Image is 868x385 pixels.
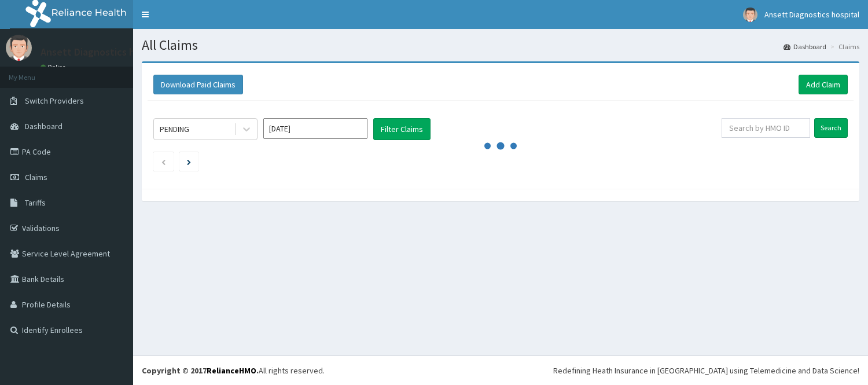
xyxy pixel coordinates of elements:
[153,75,243,94] button: Download Paid Claims
[784,42,826,52] a: Dashboard
[799,75,848,94] a: Add Claim
[207,365,256,376] a: RelianceHMO
[25,197,46,208] span: Tariffs
[41,63,68,71] a: Online
[373,118,431,140] button: Filter Claims
[142,38,859,53] h1: All Claims
[814,118,848,138] input: Search
[263,118,367,139] input: Select Month and Year
[764,9,859,20] span: Ansett Diagnostics hospital
[722,118,810,138] input: Search by HMO ID
[743,8,757,22] img: User Image
[25,96,84,106] span: Switch Providers
[553,365,859,376] div: Redefining Heath Insurance in [GEOGRAPHIC_DATA] using Telemedicine and Data Science!
[142,365,259,376] strong: Copyright © 2017 .
[187,156,191,167] a: Next page
[483,129,518,163] svg: audio-loading
[41,47,166,57] p: Ansett Diagnostics hospital
[25,121,62,131] span: Dashboard
[160,123,189,135] div: PENDING
[161,156,166,167] a: Previous page
[827,42,859,52] li: Claims
[6,35,32,61] img: User Image
[25,172,47,182] span: Claims
[133,355,868,385] footer: All rights reserved.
